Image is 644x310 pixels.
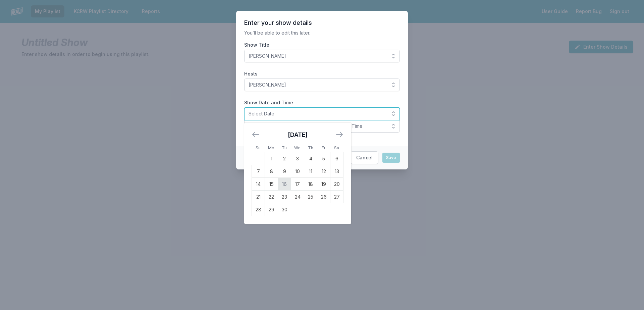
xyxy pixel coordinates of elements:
[282,145,287,150] small: Tu
[330,191,343,203] td: Saturday, September 27, 2025
[304,178,317,191] td: Thursday, September 18, 2025
[278,152,291,165] td: Tuesday, September 2, 2025
[322,120,400,133] button: Select End Time
[326,123,386,130] span: Select End Time
[268,145,274,150] small: Mo
[278,203,291,216] td: Tuesday, September 30, 2025
[317,152,330,165] td: Friday, September 5, 2025
[330,152,343,165] td: Saturday, September 6, 2025
[249,110,386,117] span: Select Date
[252,191,265,203] td: Sunday, September 21, 2025
[322,145,325,150] small: Fr
[265,165,278,178] td: Monday, September 8, 2025
[249,53,386,59] span: [PERSON_NAME]
[244,99,293,106] legend: Show Date and Time
[244,19,400,27] header: Enter your show details
[288,131,308,138] strong: [DATE]
[244,123,351,224] div: Calendar
[252,178,265,191] td: Sunday, September 14, 2025
[330,165,343,178] td: Saturday, September 13, 2025
[291,165,304,178] td: Wednesday, September 10, 2025
[304,191,317,203] td: Thursday, September 25, 2025
[244,30,400,36] p: You’ll be able to edit this later.
[317,191,330,203] td: Friday, September 26, 2025
[265,203,278,216] td: Monday, September 29, 2025
[278,191,291,203] td: Tuesday, September 23, 2025
[317,165,330,178] td: Friday, September 12, 2025
[308,145,313,150] small: Th
[317,178,330,191] td: Friday, September 19, 2025
[278,165,291,178] td: Tuesday, September 9, 2025
[249,82,386,88] span: [PERSON_NAME]
[252,131,260,139] button: Move backward to switch to the previous month.
[252,165,265,178] td: Sunday, September 7, 2025
[244,50,400,62] button: [PERSON_NAME]
[244,70,400,77] label: Hosts
[294,145,301,150] small: We
[291,152,304,165] td: Wednesday, September 3, 2025
[304,165,317,178] td: Thursday, September 11, 2025
[265,191,278,203] td: Monday, September 22, 2025
[291,178,304,191] td: Wednesday, September 17, 2025
[265,152,278,165] td: Monday, September 1, 2025
[291,191,304,203] td: Wednesday, September 24, 2025
[382,153,400,163] button: Save
[335,131,343,139] button: Move forward to switch to the next month.
[334,145,339,150] small: Sa
[351,151,378,164] button: Cancel
[330,178,343,191] td: Saturday, September 20, 2025
[252,203,265,216] td: Sunday, September 28, 2025
[244,42,400,48] label: Show Title
[304,152,317,165] td: Thursday, September 4, 2025
[278,178,291,191] td: Tuesday, September 16, 2025
[265,178,278,191] td: Monday, September 15, 2025
[256,145,261,150] small: Su
[244,107,400,120] button: Select Date
[244,79,400,91] button: [PERSON_NAME]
